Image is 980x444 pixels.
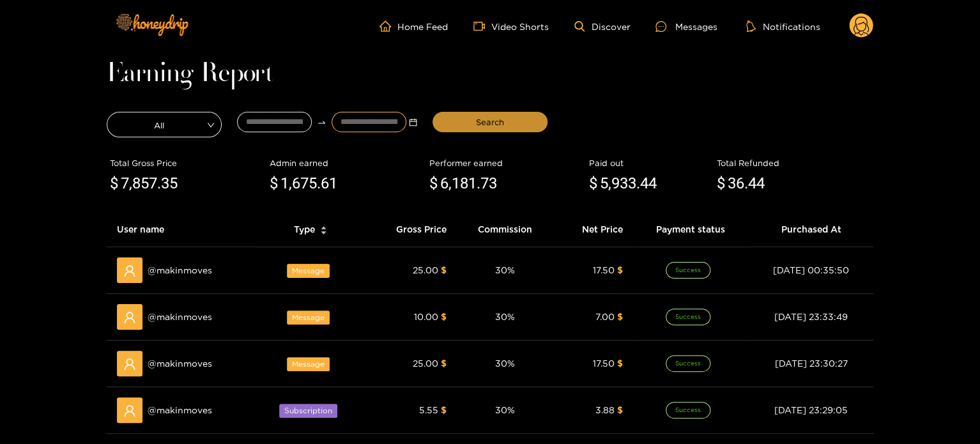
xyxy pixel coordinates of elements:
span: .35 [157,174,178,192]
span: Message [287,264,330,278]
div: Admin earned [270,157,423,169]
span: [DATE] 23:29:05 [774,405,848,415]
span: user [123,404,136,417]
span: 1,675 [280,174,317,192]
div: Total Refunded [717,157,870,169]
div: Paid out [589,157,710,169]
span: .73 [477,174,497,192]
th: User name [107,212,256,247]
span: 7,857 [121,174,157,192]
span: $ [616,358,622,368]
span: home [379,20,397,32]
span: swap-right [317,118,326,127]
span: All [107,116,221,134]
span: 6,181 [440,174,477,192]
span: .44 [636,174,657,192]
span: 10.00 [414,312,438,321]
button: Search [433,112,547,132]
span: caret-down [320,229,327,236]
span: Success [666,402,710,418]
span: 30 % [495,265,515,275]
span: user [123,311,136,324]
span: 25.00 [413,358,438,368]
span: $ [270,172,278,196]
span: $ [616,312,622,321]
span: @ makinmoves [148,310,212,324]
th: Purchased At [749,212,874,247]
span: Type [294,222,315,236]
span: [DATE] 00:35:50 [773,265,849,275]
span: $ [441,405,447,415]
span: @ makinmoves [148,263,212,277]
span: 17.50 [592,265,614,275]
span: $ [616,405,622,415]
span: user [123,264,136,277]
span: @ makinmoves [148,356,212,371]
div: Performer earned [429,157,583,169]
a: Video Shorts [473,20,549,32]
th: Gross Price [365,212,457,247]
span: $ [441,358,447,368]
span: Subscription [279,404,337,418]
span: $ [429,172,438,196]
th: Net Price [553,212,632,247]
span: caret-up [320,224,327,231]
span: 3.88 [595,405,614,415]
span: Search [476,116,504,128]
span: Message [287,357,330,371]
span: 30 % [495,358,515,368]
div: Messages [655,19,717,34]
span: $ [616,265,622,275]
a: Discover [574,21,630,32]
span: Success [666,309,710,325]
h1: Earning Report [107,65,873,83]
span: .61 [317,174,337,192]
a: Home Feed [379,20,448,32]
span: Message [287,310,330,325]
span: [DATE] 23:30:27 [774,358,847,368]
span: .44 [744,174,765,192]
span: 30 % [495,405,515,415]
span: 5,933 [600,174,636,192]
span: $ [110,172,118,196]
span: to [317,118,326,127]
span: $ [717,172,725,196]
span: $ [589,172,597,196]
span: Success [666,355,710,372]
span: 25.00 [413,265,438,275]
span: 36 [728,174,744,192]
span: Success [666,262,710,279]
span: [DATE] 23:33:49 [774,312,848,321]
span: 17.50 [592,358,614,368]
span: video-camera [473,20,491,32]
span: $ [441,312,447,321]
th: Payment status [632,212,748,247]
span: 5.55 [419,405,438,415]
span: 7.00 [595,312,614,321]
div: Total Gross Price [110,157,263,169]
span: 30 % [495,312,515,321]
th: Commission [457,212,553,247]
span: user [123,358,136,371]
span: $ [441,265,447,275]
button: Notifications [742,20,823,33]
span: @ makinmoves [148,403,212,417]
